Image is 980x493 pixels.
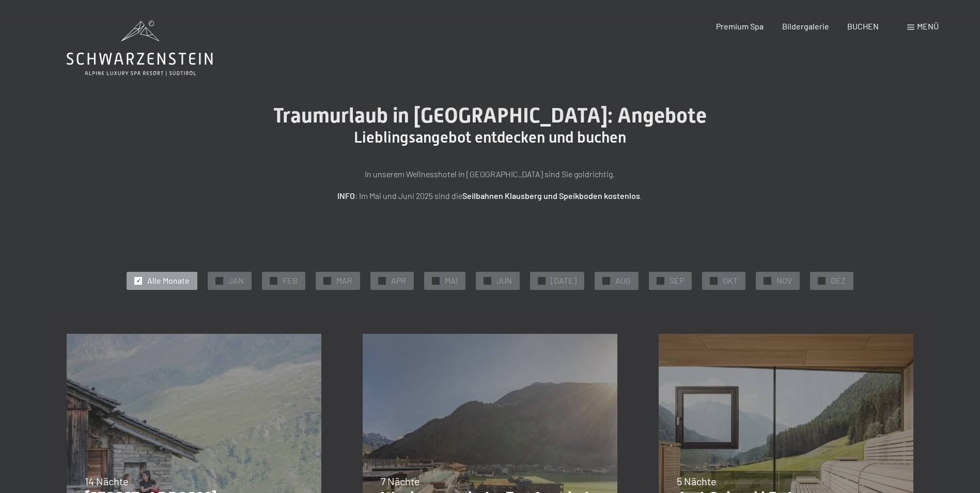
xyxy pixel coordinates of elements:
[677,475,717,487] span: 5 Nächte
[336,275,352,286] span: MAR
[85,475,129,487] span: 14 Nächte
[540,277,544,284] span: ✓
[782,21,829,31] a: Bildergalerie
[136,277,141,284] span: ✓
[604,277,609,284] span: ✓
[716,21,764,31] a: Premium Spa
[232,189,749,203] p: : Im Mai und Juni 2025 sind die .
[551,275,577,286] span: [DATE]
[659,277,663,284] span: ✓
[776,275,792,286] span: NOV
[272,277,276,284] span: ✓
[615,275,631,286] span: AUG
[670,275,684,286] span: SEP
[337,191,355,201] strong: INFO
[917,21,939,31] span: Menü
[273,103,707,128] span: Traumurlaub in [GEOGRAPHIC_DATA]: Angebote
[847,21,879,31] a: BUCHEN
[766,277,770,284] span: ✓
[462,191,640,201] strong: Seilbahnen Klausberg und Speikboden kostenlos
[820,277,824,284] span: ✓
[723,275,738,286] span: OKT
[283,275,298,286] span: FEB
[496,275,512,286] span: JUN
[325,277,330,284] span: ✓
[380,277,384,284] span: ✓
[228,275,244,286] span: JAN
[147,275,190,286] span: Alle Monate
[232,167,749,181] p: In unserem Wellnesshotel in [GEOGRAPHIC_DATA] sind Sie goldrichtig.
[354,128,626,146] span: Lieblingsangebot entdecken und buchen
[831,275,846,286] span: DEZ
[217,277,222,284] span: ✓
[486,277,490,284] span: ✓
[381,475,420,487] span: 7 Nächte
[712,277,716,284] span: ✓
